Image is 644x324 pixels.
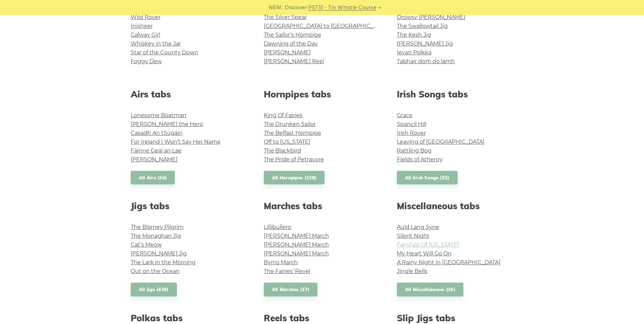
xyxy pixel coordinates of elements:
a: The Blackbird [264,147,301,154]
span: NEW: [269,4,283,12]
a: King Of Fairies [264,112,302,119]
h2: Hornpipes tabs [264,89,381,100]
a: Fáinne Geal an Lae [131,147,182,154]
a: The Drunken Sailor [264,121,316,127]
a: [GEOGRAPHIC_DATA] to [GEOGRAPHIC_DATA] [264,23,389,29]
a: The Swallowtail Jig [397,23,448,29]
a: Off to [US_STATE] [264,139,310,145]
a: Grace [397,112,412,119]
a: [PERSON_NAME] the Hero [131,121,203,127]
a: All Airs (36) [131,171,175,185]
a: Casadh An tSúgáin [131,130,183,136]
h2: Marches tabs [264,201,381,211]
a: Leaving of [GEOGRAPHIC_DATA] [397,139,484,145]
a: Galway Girl [131,32,160,38]
h2: Reels tabs [264,313,381,323]
a: Byrns March [264,259,298,266]
a: Foggy Dew [131,58,162,65]
a: [PERSON_NAME] March [264,241,329,248]
a: Inisheer [131,23,153,29]
a: Drowsy [PERSON_NAME] [397,14,465,20]
a: The Belfast Hornpipe [264,130,321,136]
a: Auld Lang Syne [397,224,439,230]
a: All Miscellaneous (16) [397,283,464,296]
a: Tabhair dom do lámh [397,58,455,65]
a: [PERSON_NAME] Reel [264,58,324,65]
a: Dawning of the Day [264,40,318,47]
a: All Marches (37) [264,283,318,296]
a: A Rainy Night in [GEOGRAPHIC_DATA] [397,259,500,266]
a: The Monaghan Jig [131,233,181,239]
h2: Slip Jigs tabs [397,313,514,323]
a: Wild Rover [131,14,161,20]
a: Lonesome Boatman [131,112,186,119]
a: The Lark in the Morning [131,259,196,266]
h2: Irish Songs tabs [397,89,514,100]
a: Star of the County Down [131,49,198,56]
a: The Sailor’s Hornpipe [264,32,321,38]
a: Spancil Hill [397,121,426,127]
a: Jingle Bells [397,268,427,274]
a: Rattling Bog [397,147,431,154]
a: [PERSON_NAME] Jig [397,40,453,47]
a: Out on the Ocean [131,268,180,274]
a: [PERSON_NAME] [131,156,178,163]
a: The Silver Spear [264,14,307,20]
a: The Pride of Petravore [264,156,324,163]
h2: Jigs tabs [131,201,247,211]
a: Whiskey in the Jar [131,40,181,47]
span: Discover [285,4,307,12]
a: Irish Rover [397,130,426,136]
a: All Hornpipes (139) [264,171,325,185]
a: [PERSON_NAME] [264,49,311,56]
h2: Polkas tabs [131,313,247,323]
h2: Miscellaneous tabs [397,201,514,211]
a: [PERSON_NAME] March [264,233,329,239]
a: [PERSON_NAME] Jig [131,250,187,257]
h2: Airs tabs [131,89,247,100]
a: All Jigs (436) [131,283,177,296]
a: For Ireland I Won’t Say Her Name [131,139,221,145]
a: The Kesh Jig [397,32,431,38]
a: Silent Night [397,233,429,239]
a: My Heart Will Go On [397,250,452,257]
a: All Irish Songs (32) [397,171,458,185]
a: Lillibullero [264,224,291,230]
a: Cat’s Meow [131,241,162,248]
a: PST10 - Tin Whistle Course [308,4,376,12]
a: Fields of Athenry [397,156,443,163]
a: [PERSON_NAME] March [264,250,329,257]
a: The Blarney Pilgrim [131,224,184,230]
a: The Fairies’ Revel [264,268,310,274]
a: Fairytale Of [US_STATE] [397,241,459,248]
a: Ievan Polkka [397,49,431,56]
